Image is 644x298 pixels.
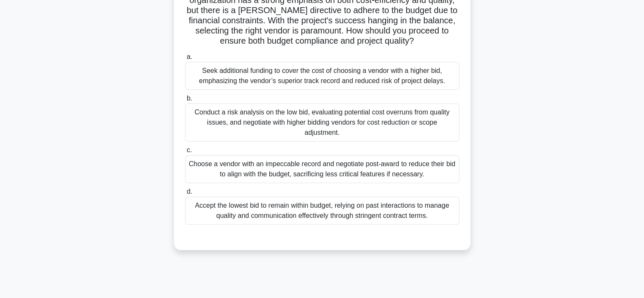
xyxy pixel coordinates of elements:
div: Conduct a risk analysis on the low bid, evaluating potential cost overruns from quality issues, a... [185,103,459,142]
div: Accept the lowest bid to remain within budget, relying on past interactions to manage quality and... [185,197,459,225]
span: d. [187,188,192,195]
div: Seek additional funding to cover the cost of choosing a vendor with a higher bid, emphasizing the... [185,62,459,90]
span: a. [187,53,192,60]
div: Choose a vendor with an impeccable record and negotiate post-award to reduce their bid to align w... [185,155,459,183]
span: c. [187,146,192,153]
span: b. [187,95,192,102]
